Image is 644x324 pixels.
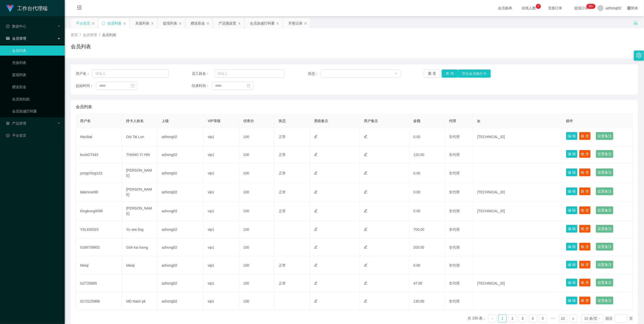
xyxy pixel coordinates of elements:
li: 下一页 [569,314,577,322]
td: vip1 [204,239,239,257]
td: 100 [239,128,275,146]
h1: 会员列表 [71,43,91,50]
span: 产品管理 [6,121,26,125]
td: azhong02 [158,164,204,183]
td: 0.00 [410,164,445,183]
i: 图标: close [276,22,279,25]
td: 100 [239,146,275,164]
td: vip1 [204,274,239,292]
i: 图标: edit [314,209,318,213]
td: vip1 [204,146,239,164]
div: 赠送彩金 [191,18,205,28]
button: 账 变 [579,296,591,305]
td: 100 [239,292,275,310]
button: 设置备注 [596,206,613,214]
td: Meiqi [76,257,122,274]
sup: 1082 [586,4,595,9]
span: 用户名 [80,119,91,123]
span: 起始时间： [76,83,96,88]
button: 编 辑 [566,206,578,214]
td: 120.00 [410,146,445,164]
div: 会员加减打码量 [250,18,275,28]
button: 账 变 [579,225,591,233]
a: 工作台代理端 [6,6,47,10]
span: 状态： [308,71,321,76]
div: 充值列表 [135,18,149,28]
td: azhong02 [158,274,204,292]
td: louisGT443 [76,146,122,164]
i: 图标: close [304,22,307,25]
td: azhong02 [158,257,204,274]
i: 图标: edit [364,281,367,285]
button: 设置备注 [596,279,613,287]
span: 非代理 [449,227,460,232]
i: 图标: down [395,72,398,76]
i: 图标: check-circle-o [6,25,10,28]
a: 会员加减打码量 [12,106,61,116]
i: 图标: global [627,6,631,10]
input: 请输入 [214,70,285,78]
li: 共 220 条， [468,314,486,322]
td: 100 [239,202,275,221]
span: 非代理 [449,209,460,213]
td: [TECHNICAL_ID] [473,202,562,221]
span: 用户名： [76,71,92,76]
td: GZT25885 [76,274,122,292]
button: 编 辑 [566,187,578,195]
td: [TECHNICAL_ID] [473,274,562,292]
span: 非代理 [449,299,460,303]
span: 用户备注 [364,119,378,123]
td: 0.00 [410,128,445,146]
img: logo.9652507e.png [6,5,14,12]
a: 2 [509,315,516,322]
td: YSL630323 [76,221,122,239]
i: 图标: edit [314,171,318,175]
span: 系统备注 [314,119,328,123]
span: 非代理 [449,263,460,267]
button: 设置备注 [596,225,613,233]
span: 非代理 [449,190,460,194]
i: 图标: right [572,317,575,320]
td: 100 [239,274,275,292]
i: 图标: unlock [633,20,638,25]
td: 0.00 [410,257,445,274]
a: 4 [529,315,537,322]
span: 正常 [279,171,286,175]
i: 图标: left [491,317,494,320]
span: 在线人数 [519,6,538,10]
button: 账 变 [579,279,591,287]
span: ip [477,119,480,123]
button: 设置备注 [596,243,613,251]
td: vip1 [204,164,239,183]
a: 5 [539,315,547,322]
span: 会员管理 [6,36,26,40]
i: 图标: down [598,317,601,320]
span: 金额 [414,119,421,123]
sup: 7 [536,4,541,9]
td: 700.00 [410,221,445,239]
p: 7 [538,4,539,9]
i: 图标: close [123,22,126,25]
button: 设置备注 [596,150,613,158]
span: 首页 [71,33,78,37]
button: 设置备注 [596,261,613,269]
td: Kingkong0099 [76,202,122,221]
button: 账 变 [579,206,591,214]
td: [TECHNICAL_ID] [473,183,562,202]
td: azhong02 [158,221,204,239]
span: 状态 [279,119,286,123]
i: 图标: edit [314,135,318,138]
button: 编 辑 [566,279,578,287]
span: 员工姓名： [192,71,214,76]
span: 非代理 [449,245,460,249]
i: 图标: edit [314,245,318,249]
a: 22 [559,315,567,322]
a: 会员加扣款 [12,94,61,104]
a: 赠送彩金 [12,82,61,92]
span: 代理 [449,119,456,123]
i: 图标: edit [314,263,318,267]
span: 正常 [279,190,286,194]
i: 图标: close [151,22,154,25]
li: 4 [529,314,537,322]
td: [PERSON_NAME] [122,164,157,183]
